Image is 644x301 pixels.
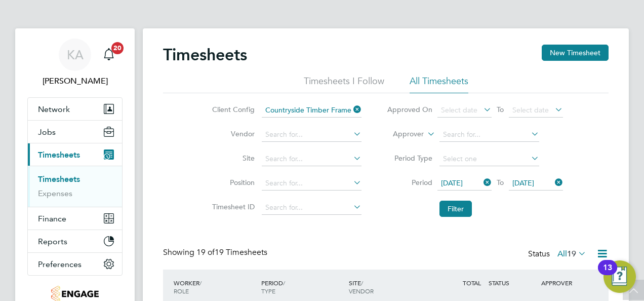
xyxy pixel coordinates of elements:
input: Search for... [262,128,361,142]
span: Finance [38,214,66,223]
div: Showing [163,247,269,258]
span: [DATE] [512,178,534,187]
div: Status [528,247,588,261]
h2: Timesheets [163,45,247,65]
button: Timesheets [28,143,122,166]
input: Select one [439,152,539,166]
span: Reports [38,237,67,246]
span: / [361,279,363,287]
span: Select date [441,105,477,115]
label: Period [387,178,432,187]
span: [DATE] [441,178,463,187]
span: TOTAL [463,279,481,287]
li: Timesheets I Follow [304,75,384,93]
div: APPROVER [539,274,591,292]
label: Position [209,178,255,187]
span: Kerry Asawla [27,75,123,87]
span: ROLE [174,287,189,295]
input: Search for... [262,201,361,215]
button: Filter [439,201,472,217]
div: STATUS [486,274,539,292]
span: 19 Timesheets [196,247,267,257]
div: SITE [346,274,434,300]
div: WORKER [171,274,259,300]
span: 20 [111,42,124,54]
a: Expenses [38,189,72,198]
label: All [557,249,586,259]
span: Jobs [38,127,56,137]
div: PERIOD [259,274,346,300]
div: Timesheets [28,166,122,207]
div: 13 [603,268,612,281]
span: VENDOR [349,287,374,295]
span: / [199,279,202,287]
button: Finance [28,207,122,230]
button: Reports [28,230,122,252]
input: Search for... [262,176,361,191]
span: To [494,176,507,189]
input: Search for... [262,152,361,166]
span: 19 of [196,247,215,257]
span: Network [38,104,70,114]
button: Network [28,98,122,120]
button: Jobs [28,121,122,143]
a: KA[PERSON_NAME] [27,39,123,87]
span: Preferences [38,259,82,269]
span: TYPE [261,287,275,295]
button: Preferences [28,253,122,275]
label: Timesheet ID [209,202,255,211]
input: Search for... [262,103,361,118]
label: Vendor [209,129,255,138]
span: KA [67,48,84,61]
label: Site [209,154,255,163]
label: Client Config [209,105,255,114]
span: Timesheets [38,150,80,160]
label: Period Type [387,154,432,163]
label: Approved On [387,105,432,114]
span: 19 [567,249,576,259]
a: Timesheets [38,174,80,184]
button: New Timesheet [542,45,609,61]
span: / [283,279,285,287]
span: To [494,103,507,116]
input: Search for... [439,128,539,142]
span: Select date [512,105,549,115]
label: Approver [378,129,424,139]
a: 20 [99,39,119,71]
button: Open Resource Center, 13 new notifications [603,260,636,293]
li: All Timesheets [410,75,468,93]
